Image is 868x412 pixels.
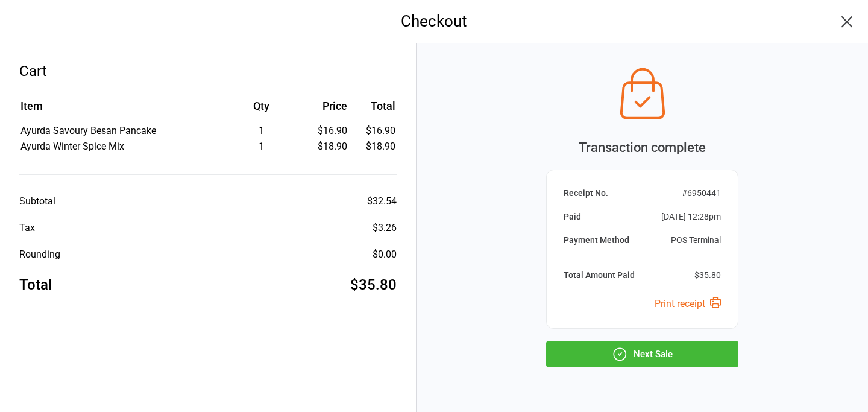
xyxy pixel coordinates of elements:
[19,221,35,235] div: Tax
[373,247,397,262] div: $0.00
[564,234,629,247] div: Payment Method
[655,298,721,309] a: Print receipt
[302,98,347,114] div: Price
[352,139,395,154] td: $18.90
[352,98,395,122] th: Total
[373,221,397,235] div: $3.26
[19,60,397,82] div: Cart
[564,269,635,282] div: Total Amount Paid
[20,125,156,136] span: Ayurda Savoury Besan Pancake
[19,274,52,296] div: Total
[546,138,738,157] div: Transaction complete
[20,141,124,152] span: Ayurda Winter Spice Mix
[221,124,301,138] div: 1
[302,124,347,138] div: $16.90
[20,98,220,122] th: Item
[352,124,395,138] td: $16.90
[661,211,721,223] div: [DATE] 12:28pm
[221,98,301,122] th: Qty
[19,247,60,262] div: Rounding
[221,139,301,154] div: 1
[302,139,347,154] div: $18.90
[367,194,397,209] div: $32.54
[19,194,55,209] div: Subtotal
[546,341,738,367] button: Next Sale
[350,274,397,296] div: $35.80
[694,269,721,282] div: $35.80
[564,187,608,200] div: Receipt No.
[671,234,721,247] div: POS Terminal
[564,211,581,223] div: Paid
[682,187,721,200] div: # 6950441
